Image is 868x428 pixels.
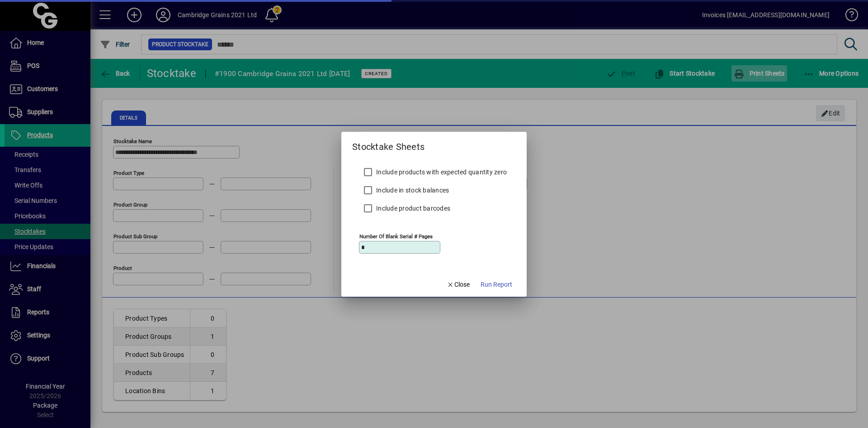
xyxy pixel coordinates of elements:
[374,168,507,177] label: Include products with expected quantity zero
[374,186,449,195] label: Include in stock balances
[481,280,512,289] span: Run Report
[443,277,474,293] button: Close
[341,132,435,154] h2: Stocktake Sheets
[477,277,516,293] button: Run Report
[374,204,450,213] label: Include product barcodes
[447,280,470,289] span: Close
[359,233,433,239] mat-label: Number of blank serial # pages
